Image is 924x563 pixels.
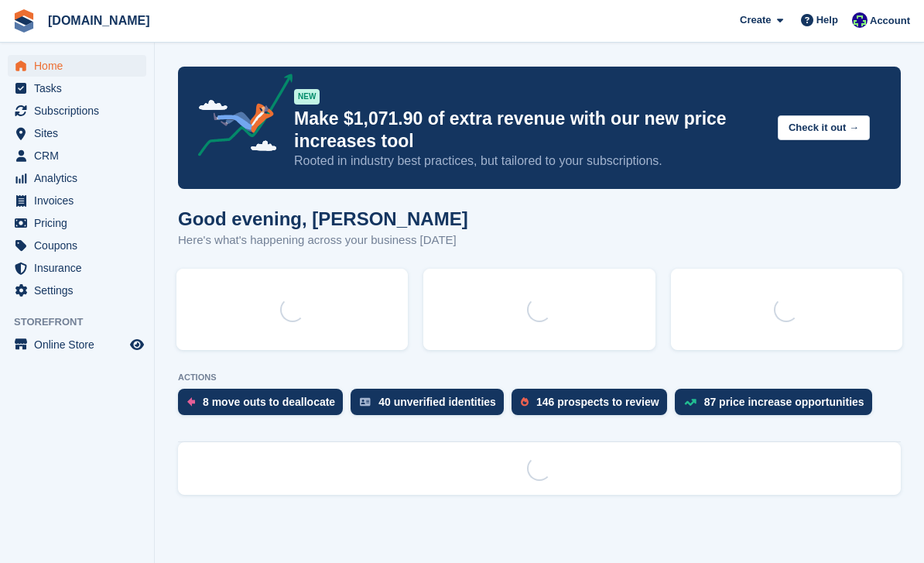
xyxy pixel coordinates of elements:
a: menu [8,167,146,189]
span: Home [34,55,127,77]
p: ACTIONS [178,372,901,383]
a: menu [8,77,146,99]
a: menu [8,145,146,166]
div: 8 move outs to deallocate [203,396,335,408]
img: stora-icon-8386f47178a22dfd0bd8f6a31ec36ba5ce8667c1dd55bd0f319d3a0aa187defe.svg [12,9,36,33]
span: Online Store [34,334,127,355]
img: price-adjustments-announcement-icon-8257ccfd72463d97f412b2fc003d46551f7dbcb40ab6d574587a9cd5c0d94... [185,74,293,162]
a: menu [8,280,146,301]
a: 40 unverified identities [351,389,512,423]
a: Preview store [128,335,146,354]
a: menu [8,212,146,234]
div: 146 prospects to review [536,396,659,408]
img: move_outs_to_deallocate_icon-f764333ba52eb49d3ac5e1228854f67142a1ed5810a6f6cc68b1a99e826820c5.svg [187,397,195,407]
span: Sites [34,122,127,144]
span: CRM [34,145,127,166]
a: menu [8,334,146,355]
span: Create [740,12,771,28]
span: Storefront [14,314,154,330]
a: menu [8,100,146,122]
span: Account [870,13,910,29]
div: NEW [294,89,320,105]
span: Coupons [34,235,127,256]
span: Analytics [34,167,127,189]
span: Insurance [34,257,127,279]
a: 8 move outs to deallocate [178,389,351,423]
img: verify_identity-adf6edd0f0f0b5bbfe63781bf79b02c33cf7c696d77639b501bdc392416b5a36.svg [360,397,371,407]
div: 87 price increase opportunities [704,396,864,408]
a: menu [8,190,146,211]
a: 87 price increase opportunities [675,389,880,423]
a: 146 prospects to review [512,389,675,423]
span: Help [816,12,838,28]
button: Check it out → [778,115,870,141]
span: Pricing [34,212,127,234]
p: Rooted in industry best practices, but tailored to your subscriptions. [294,153,765,170]
img: Mike Gruttadaro [852,12,868,28]
a: [DOMAIN_NAME] [42,8,156,33]
span: Tasks [34,77,127,99]
img: price_increase_opportunities-93ffe204e8149a01c8c9dc8f82e8f89637d9d84a8eef4429ea346261dce0b2c0.svg [684,399,696,406]
span: Invoices [34,190,127,211]
a: menu [8,235,146,256]
h1: Good evening, [PERSON_NAME] [178,208,468,229]
p: Here's what's happening across your business [DATE] [178,232,468,249]
span: Settings [34,280,127,301]
img: prospect-51fa495bee0391a8d652442698ab0144808aea92771e9ea1ae160a38d050c398.svg [521,397,529,407]
a: menu [8,122,146,144]
div: 40 unverified identities [378,396,496,408]
a: menu [8,257,146,279]
p: Make $1,071.90 of extra revenue with our new price increases tool [294,108,765,153]
a: menu [8,55,146,77]
span: Subscriptions [34,100,127,122]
